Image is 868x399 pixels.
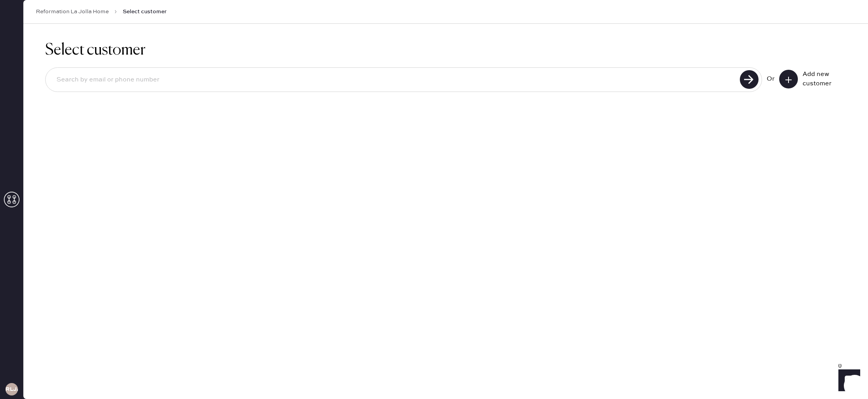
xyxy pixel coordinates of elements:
[45,41,846,60] h1: Select customer
[36,8,109,16] a: Reformation La Jolla Home
[831,364,864,397] iframe: Front Chat
[50,71,737,89] input: Search by email or phone number
[5,387,18,392] h3: RLJA
[767,74,774,84] div: Or
[803,70,842,88] div: Add new customer
[123,8,167,16] span: Select customer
